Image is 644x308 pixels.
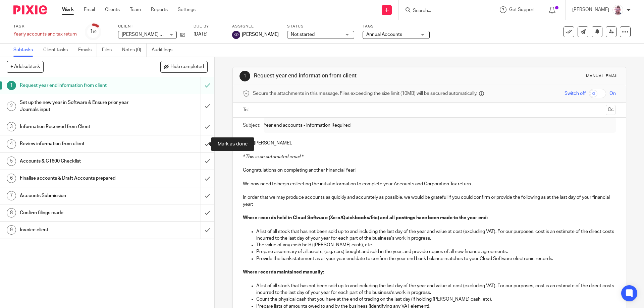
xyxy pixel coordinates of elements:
a: Team [130,6,141,13]
a: Settings [178,6,196,13]
span: On [609,90,616,97]
img: Pixie [13,5,47,14]
span: Not started [291,32,315,37]
div: 9 [7,225,16,235]
a: Work [62,6,74,13]
div: 8 [7,208,16,218]
div: 2 [7,102,16,111]
a: Audit logs [152,44,177,57]
img: KD3.png [612,5,623,15]
h1: Accounts & CT600 Checklist [20,156,136,166]
button: + Add subtask [7,61,44,72]
div: 1 [7,81,16,90]
h1: Confirm filings made [20,208,136,218]
span: Secure the attachments in this message. Files exceeding the size limit (10MB) will be secured aut... [253,90,477,97]
p: Prepare a summary of all assets, (e.g. cars) bought and sold in the year, and provide copies of a... [256,248,615,255]
img: svg%3E [232,31,240,39]
a: Notes (0) [122,44,147,57]
p: Count the physical cash that you have at the end of trading on the last day (if holding [PERSON_N... [256,296,615,303]
div: 1 [239,71,250,81]
h1: Set up the new year in Software & Ensure prior year Journals input [20,98,136,115]
span: [DATE] [194,32,208,37]
p: Congratulations on completing another Financial Year! [243,167,615,174]
p: Dear [PERSON_NAME], [243,140,615,146]
h1: Request year end information from client [254,72,444,79]
p: A list of all stock that has not been sold up to and including the last day of the year and value... [256,283,615,296]
div: 5 [7,157,16,166]
label: Status [287,24,354,29]
label: Task [13,24,77,29]
label: Assignee [232,24,279,29]
div: 7 [7,191,16,200]
p: A list of all stock that has not been sold up to and including the last day of the year and value... [256,228,615,242]
h1: Review information from client [20,139,136,149]
p: Provide the bank statement as at your year end date to confirm the year end bank balance matches ... [256,255,615,262]
h1: Invoice client [20,225,136,235]
a: Client tasks [43,44,73,57]
a: Subtasks [13,44,38,57]
h1: Information Received from Client [20,122,136,132]
span: Get Support [509,7,535,12]
div: 1 [90,28,97,36]
button: Cc [606,105,616,115]
span: Switch off [565,90,586,97]
label: Tags [363,24,430,29]
h1: Request year end information from client [20,80,136,90]
input: Search [412,8,473,14]
span: Annual Accounts [366,32,402,37]
p: We now need to begin collecting the initial information to complete your Accounts and Corporation... [243,181,615,187]
strong: Where records maintained manually: [243,270,324,274]
span: [PERSON_NAME] Consultancy Limited [122,32,203,37]
p: In order that we may produce accounts as quickly and accurately as possible, we would be grateful... [243,194,615,208]
label: To: [243,107,250,113]
a: Files [102,44,117,57]
small: /9 [93,30,97,34]
a: Reports [151,6,168,13]
p: The value of any cash held ([PERSON_NAME] cash), etc. [256,242,615,248]
div: 3 [7,122,16,131]
a: Email [84,6,95,13]
a: Emails [78,44,97,57]
label: Subject: [243,122,260,129]
span: Hide completed [170,64,204,70]
h1: Accounts Submission [20,191,136,201]
em: * This is an automated email * [243,155,303,159]
div: 6 [7,174,16,183]
label: Client [118,24,185,29]
div: Yearly accounts and tax return [13,31,77,38]
label: Due by [194,24,224,29]
div: Manual email [586,73,619,79]
button: Hide completed [160,61,208,72]
div: 4 [7,139,16,149]
strong: Where records held in Cloud Software (Xero/Quickbooks/Etc) and all postings have been made to the... [243,215,488,220]
p: [PERSON_NAME] [572,6,609,13]
span: [PERSON_NAME] [242,31,279,38]
a: Clients [105,6,120,13]
h1: Finalise accounts & Draft Accounts prepared [20,173,136,183]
